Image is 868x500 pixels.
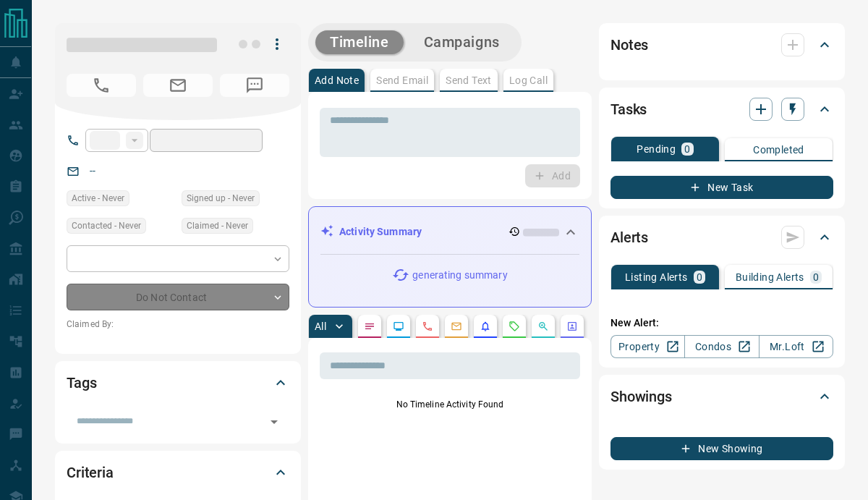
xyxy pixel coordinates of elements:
[67,371,96,394] h2: Tags
[67,74,136,97] span: No Number
[610,379,833,414] div: Showings
[610,92,833,127] div: Tasks
[610,315,833,331] p: New Alert:
[610,98,647,121] h2: Tasks
[451,321,462,332] svg: Emails
[422,321,433,332] svg: Calls
[264,412,284,432] button: Open
[220,74,289,97] span: No Number
[759,335,833,358] a: Mr.Loft
[67,318,289,331] p: Claimed By:
[610,27,833,62] div: Notes
[610,437,833,460] button: New Showing
[684,144,690,154] p: 0
[393,321,404,332] svg: Lead Browsing Activity
[409,30,514,54] button: Campaigns
[753,145,804,155] p: Completed
[143,74,213,97] span: No Email
[315,75,359,85] p: Add Note
[315,321,326,331] p: All
[67,455,289,490] div: Criteria
[736,272,804,282] p: Building Alerts
[566,321,578,332] svg: Agent Actions
[625,272,688,282] p: Listing Alerts
[90,165,95,177] a: --
[339,224,422,240] p: Activity Summary
[509,321,520,332] svg: Requests
[610,220,833,255] div: Alerts
[684,335,759,358] a: Condos
[72,219,141,233] span: Contacted - Never
[537,321,549,332] svg: Opportunities
[610,335,685,358] a: Property
[610,33,648,56] h2: Notes
[187,219,248,233] span: Claimed - Never
[480,321,491,332] svg: Listing Alerts
[637,144,676,154] p: Pending
[320,219,579,245] div: Activity Summary
[67,284,289,310] div: Do Not Contact
[813,272,819,282] p: 0
[610,226,648,249] h2: Alerts
[610,385,672,408] h2: Showings
[67,461,114,484] h2: Criteria
[315,30,404,54] button: Timeline
[320,398,580,411] p: No Timeline Activity Found
[72,191,124,205] span: Active - Never
[67,365,289,400] div: Tags
[187,191,255,205] span: Signed up - Never
[697,272,702,282] p: 0
[610,176,833,199] button: New Task
[412,268,507,283] p: generating summary
[364,321,375,332] svg: Notes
